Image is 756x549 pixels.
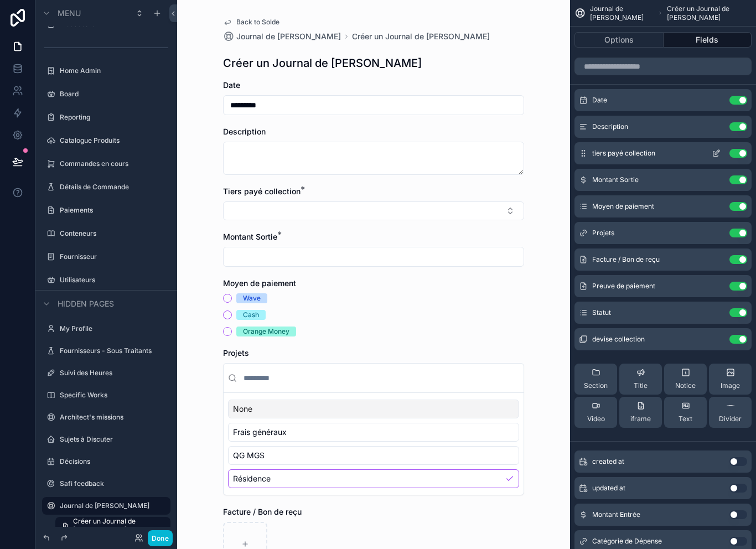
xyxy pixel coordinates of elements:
[630,415,651,423] span: iframe
[592,308,611,317] span: Statut
[664,397,707,428] button: Text
[619,397,662,428] button: iframe
[223,507,302,516] span: Facture / Bon de reçu
[574,32,664,48] button: Options
[352,31,490,42] a: Créer un Journal de [PERSON_NAME]
[592,96,607,105] span: Date
[60,457,168,466] label: Décisions
[236,31,341,42] span: Journal de [PERSON_NAME]
[60,183,168,191] label: Détails de Commande
[574,364,617,395] button: Section
[574,397,617,428] button: Video
[592,122,628,131] span: Description
[664,364,707,395] button: Notice
[592,484,625,493] span: updated at
[592,255,660,264] span: Facture / Bon de reçu
[634,381,648,390] span: Title
[675,381,696,390] span: Notice
[236,18,279,27] span: Back to Solde
[223,55,422,71] h1: Créer un Journal de [PERSON_NAME]
[709,364,752,395] button: Image
[223,187,301,196] span: Tiers payé collection
[60,159,168,168] label: Commandes en cours
[667,4,752,22] span: Créer un Journal de [PERSON_NAME]
[709,397,752,428] button: Divider
[60,324,168,333] label: My Profile
[223,348,249,358] span: Projets
[60,369,168,377] label: Suivi des Heures
[58,8,81,19] span: Menu
[60,479,168,488] label: Safi feedback
[592,282,655,291] span: Preuve de paiement
[60,501,164,510] label: Journal de [PERSON_NAME]
[223,18,279,27] a: Back to Solde
[60,413,168,422] label: Architect's missions
[223,278,296,288] span: Moyen de paiement
[592,149,655,158] span: tiers payé collection
[223,31,341,42] a: Journal de [PERSON_NAME]
[719,415,742,423] span: Divider
[60,136,168,145] label: Catalogue Produits
[592,335,645,344] span: devise collection
[73,517,164,535] span: Créer un Journal de [PERSON_NAME]
[223,232,277,241] span: Montant Sortie
[587,415,605,423] span: Video
[223,201,524,220] button: Select Button
[619,364,662,395] button: Title
[60,90,168,99] label: Board
[592,229,614,237] span: Projets
[60,206,168,215] label: Paiements
[233,450,265,461] span: QG MGS
[721,381,740,390] span: Image
[60,113,168,122] label: Reporting
[233,473,271,484] span: Résidence
[592,510,640,519] span: Montant Entrée
[679,415,692,423] span: Text
[223,127,266,136] span: Description
[243,310,259,320] div: Cash
[592,175,639,184] span: Montant Sortie
[233,427,287,438] span: Frais généraux
[58,298,114,309] span: Hidden pages
[592,457,624,466] span: created at
[60,276,168,284] label: Utilisateurs
[55,517,170,535] a: Créer un Journal de [PERSON_NAME]
[584,381,608,390] span: Section
[60,391,168,400] label: Specific Works
[224,393,524,495] div: Suggestions
[148,530,173,546] button: Done
[60,346,168,355] label: Fournisseurs - Sous Traitants
[664,32,752,48] button: Fields
[60,229,168,238] label: Conteneurs
[243,293,261,303] div: Wave
[60,66,168,75] label: Home Admin
[590,4,654,22] span: Journal de [PERSON_NAME]
[592,202,654,211] span: Moyen de paiement
[243,327,289,336] div: Orange Money
[228,400,519,418] div: None
[60,435,168,444] label: Sujets à Discuter
[223,80,240,90] span: Date
[60,252,168,261] label: Fournisseur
